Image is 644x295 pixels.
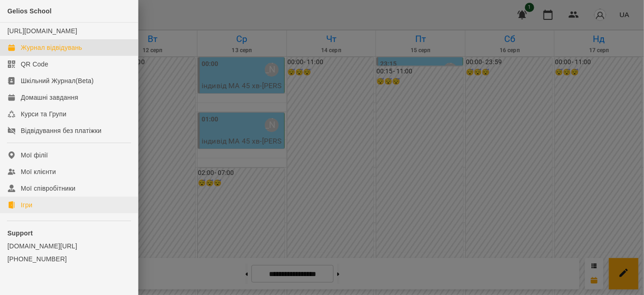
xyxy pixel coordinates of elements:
div: Ігри [21,200,32,210]
a: [DOMAIN_NAME][URL] [7,241,131,251]
div: Мої співробітники [21,184,76,193]
div: Домашні завдання [21,93,78,102]
div: Журнал відвідувань [21,43,82,52]
p: Support [7,229,131,238]
div: Мої клієнти [21,167,56,176]
a: [URL][DOMAIN_NAME] [7,27,77,35]
span: Gelios School [7,7,52,15]
a: [PHONE_NUMBER] [7,254,131,264]
div: Відвідування без платіжки [21,126,101,135]
div: Мої філії [21,151,48,160]
div: Курси та Групи [21,109,66,119]
div: QR Code [21,60,48,69]
div: Шкільний Журнал(Beta) [21,76,94,85]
